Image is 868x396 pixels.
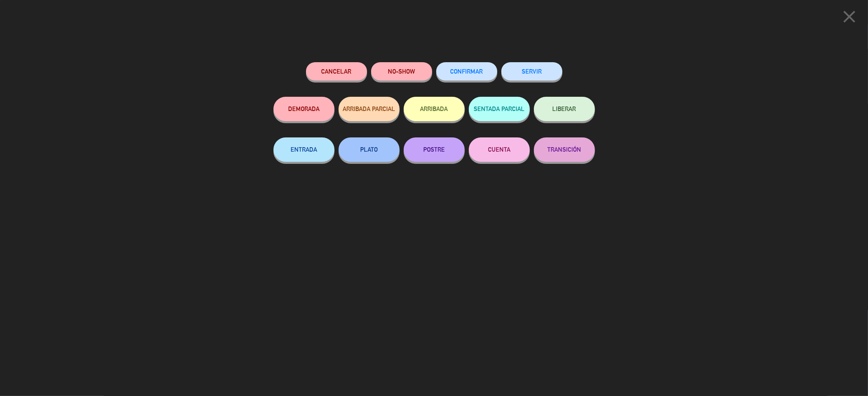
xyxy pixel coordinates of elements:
button: LIBERAR [534,97,595,121]
button: CUENTA [469,137,530,162]
button: PLATO [339,137,400,162]
button: Cancelar [306,62,367,81]
button: TRANSICIÓN [534,137,595,162]
button: NO-SHOW [371,62,432,81]
button: DEMORADA [273,97,335,121]
button: POSTRE [404,137,465,162]
span: ARRIBADA PARCIAL [343,105,395,112]
button: ARRIBADA PARCIAL [339,97,400,121]
button: ENTRADA [273,137,335,162]
button: close [837,6,862,30]
button: CONFIRMAR [436,62,497,81]
button: SERVIR [501,62,562,81]
button: ARRIBADA [404,97,465,121]
i: close [839,7,859,27]
button: SENTADA PARCIAL [469,97,530,121]
span: LIBERAR [553,105,576,112]
span: CONFIRMAR [450,68,483,75]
